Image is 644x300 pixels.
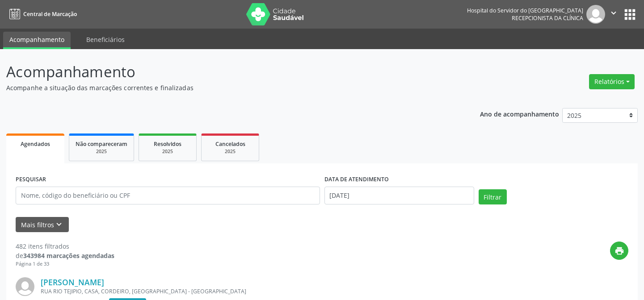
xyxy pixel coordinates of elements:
[480,108,559,119] p: Ano de acompanhamento
[6,61,448,83] p: Acompanhamento
[16,260,114,268] div: Página 1 de 33
[23,251,114,260] strong: 343984 marcações agendadas
[610,242,628,260] button: print
[41,287,494,295] div: RUA RIO TEJIPIO, CASA, CORDEIRO, [GEOGRAPHIC_DATA] - [GEOGRAPHIC_DATA]
[615,246,624,256] i: print
[154,140,181,148] span: Resolvidos
[6,83,448,92] p: Acompanhe a situação das marcações correntes e finalizadas
[16,277,34,296] img: img
[76,140,127,148] span: Não compareceram
[16,217,69,233] button: Mais filtroskeyboard_arrow_down
[3,32,71,49] a: Acompanhamento
[586,5,605,24] img: img
[479,189,507,204] button: Filtrar
[622,7,638,22] button: apps
[605,5,622,24] button: 
[16,251,114,260] div: de
[145,148,190,155] div: 2025
[324,187,474,204] input: Selecione um intervalo
[512,14,583,22] span: Recepcionista da clínica
[23,10,77,18] span: Central de Marcação
[76,148,127,155] div: 2025
[208,148,253,155] div: 2025
[21,140,50,148] span: Agendados
[324,173,389,187] label: DATA DE ATENDIMENTO
[6,7,77,21] a: Central de Marcação
[54,220,64,229] i: keyboard_arrow_down
[467,7,583,14] div: Hospital do Servidor do [GEOGRAPHIC_DATA]
[16,242,114,251] div: 482 itens filtrados
[16,187,320,204] input: Nome, código do beneficiário ou CPF
[215,140,245,148] span: Cancelados
[609,8,619,18] i: 
[80,32,131,47] a: Beneficiários
[589,74,635,89] button: Relatórios
[41,277,104,287] a: [PERSON_NAME]
[16,173,46,187] label: PESQUISAR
